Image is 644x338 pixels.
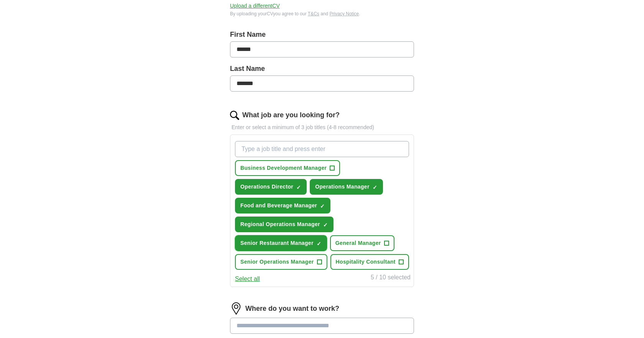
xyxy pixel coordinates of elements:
span: Senior Operations Manager [240,258,314,266]
span: Food and Beverage Manager [240,202,317,210]
button: Operations Director✓ [235,179,307,195]
span: ✓ [323,222,328,228]
img: location.png [230,302,242,315]
div: 5 / 10 selected [371,273,411,284]
button: Operations Manager✓ [310,179,383,195]
span: ✓ [373,184,377,190]
span: Senior Restaurant Manager [240,239,314,247]
button: Upload a differentCV [230,2,280,10]
span: Operations Manager [315,183,370,191]
label: What job are you looking for? [242,110,340,120]
button: Select all [235,274,260,284]
label: First Name [230,30,414,40]
span: Regional Operations Manager [240,220,320,228]
p: Enter or select a minimum of 3 job titles (4-8 recommended) [230,123,414,131]
input: Type a job title and press enter [235,141,409,157]
a: Privacy Notice [330,11,359,16]
a: T&Cs [308,11,319,16]
span: Hospitality Consultant [336,258,396,266]
span: Operations Director [240,183,293,191]
button: Food and Beverage Manager✓ [235,198,330,213]
button: General Manager [330,235,394,251]
label: Where do you want to work? [245,304,339,314]
div: By uploading your CV you agree to our and . [230,10,414,17]
button: Regional Operations Manager✓ [235,217,333,232]
img: search.png [230,111,239,120]
span: ✓ [296,184,301,190]
label: Last Name [230,64,414,74]
span: ✓ [317,241,321,247]
span: General Manager [335,239,381,247]
button: Hospitality Consultant [330,254,409,270]
button: Senior Restaurant Manager✓ [235,235,327,251]
span: Business Development Manager [240,164,327,172]
button: Senior Operations Manager [235,254,327,270]
span: ✓ [320,203,325,209]
button: Business Development Manager [235,160,340,176]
